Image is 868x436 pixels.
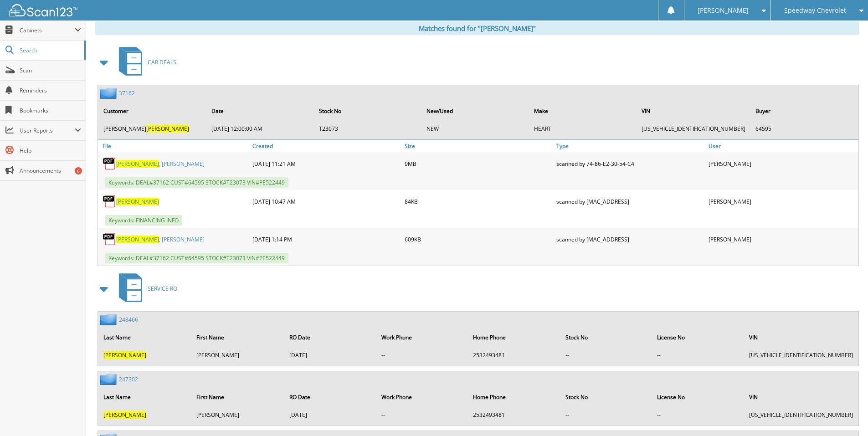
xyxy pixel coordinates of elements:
[116,160,205,168] a: [PERSON_NAME], [PERSON_NAME]
[377,407,467,422] td: --
[146,125,189,133] span: [PERSON_NAME]
[20,87,81,94] span: Reminders
[95,21,859,35] div: Matches found for "[PERSON_NAME]"
[192,328,284,347] th: First Name
[285,388,376,406] th: RO Date
[745,388,858,406] th: VIN
[99,121,206,136] td: [PERSON_NAME]
[99,328,191,347] th: Last Name
[20,127,75,134] span: User Reports
[706,140,858,152] a: User
[100,87,119,99] img: folder2.png
[20,26,75,34] span: Cabinets
[529,102,636,120] th: Make
[207,102,313,120] th: Date
[250,140,402,152] a: Created
[98,140,250,152] a: File
[285,407,376,422] td: [DATE]
[192,348,284,363] td: [PERSON_NAME]
[652,348,744,363] td: --
[103,351,146,359] span: [PERSON_NAME]
[314,121,421,136] td: T23073
[554,140,706,152] a: Type
[706,154,858,173] div: [PERSON_NAME]
[103,157,116,170] img: PDF.png
[468,328,560,347] th: Home Phone
[285,328,376,347] th: RO Date
[103,232,116,246] img: PDF.png
[706,192,858,210] div: [PERSON_NAME]
[561,388,652,406] th: Stock No
[250,192,402,210] div: [DATE] 10:47 AM
[402,230,555,248] div: 609KB
[402,192,555,210] div: 84KB
[706,230,858,248] div: [PERSON_NAME]
[402,140,555,152] a: Size
[377,328,467,347] th: Work Phone
[751,121,858,136] td: 64595
[9,4,77,16] img: scan123-logo-white.svg
[119,316,138,323] a: 248466
[100,374,119,385] img: folder2.png
[751,102,858,120] th: Buyer
[698,8,749,13] span: [PERSON_NAME]
[105,253,288,263] span: Keywords: DEAL#37162 CUST#64595 STOCK#T23073 VIN#PE522449
[119,375,138,383] a: 247302
[148,58,176,66] span: CAR DEALS
[529,121,636,136] td: HEART
[207,121,313,136] td: [DATE] 12:00:00 AM
[100,314,119,325] img: folder2.png
[116,236,205,243] a: [PERSON_NAME], [PERSON_NAME]
[116,160,159,168] span: [PERSON_NAME]
[554,230,706,248] div: scanned by [MAC_ADDRESS]
[20,147,81,154] span: Help
[103,195,116,208] img: PDF.png
[119,89,135,97] a: 37162
[20,46,80,54] span: Search
[20,107,81,114] span: Bookmarks
[561,348,652,363] td: --
[116,236,159,243] span: [PERSON_NAME]
[468,348,560,363] td: 2532493481
[402,154,555,173] div: 9MB
[784,8,846,13] span: Speedway Chevrolet
[468,388,560,406] th: Home Phone
[745,348,858,363] td: [US_VEHICLE_IDENTIFICATION_NUMBER]
[99,388,191,406] th: Last Name
[314,102,421,120] th: Stock No
[105,177,288,188] span: Keywords: DEAL#37162 CUST#64595 STOCK#T23073 VIN#PE522449
[250,230,402,248] div: [DATE] 1:14 PM
[822,392,868,436] iframe: Chat Widget
[377,388,467,406] th: Work Phone
[422,121,529,136] td: NEW
[554,154,706,173] div: scanned by 74-86-E2-30-54-C4
[422,102,529,120] th: New/Used
[99,102,206,120] th: Customer
[20,67,81,74] span: Scan
[554,192,706,210] div: scanned by [MAC_ADDRESS]
[103,411,146,419] span: [PERSON_NAME]
[113,271,177,307] a: SERVICE RO
[561,407,652,422] td: --
[637,121,750,136] td: [US_VEHICLE_IDENTIFICATION_NUMBER]
[745,407,858,422] td: [US_VEHICLE_IDENTIFICATION_NUMBER]
[637,102,750,120] th: VIN
[250,154,402,173] div: [DATE] 11:21 AM
[192,407,284,422] td: [PERSON_NAME]
[652,407,744,422] td: --
[148,285,177,292] span: SERVICE RO
[192,388,284,406] th: First Name
[377,348,467,363] td: --
[561,328,652,347] th: Stock No
[468,407,560,422] td: 2532493481
[105,215,182,226] span: Keywords: FINANCING INFO
[116,198,159,205] a: [PERSON_NAME]
[113,44,176,80] a: CAR DEALS
[285,348,376,363] td: [DATE]
[20,167,81,174] span: Announcements
[745,328,858,347] th: VIN
[75,167,82,174] div: 6
[652,388,744,406] th: License No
